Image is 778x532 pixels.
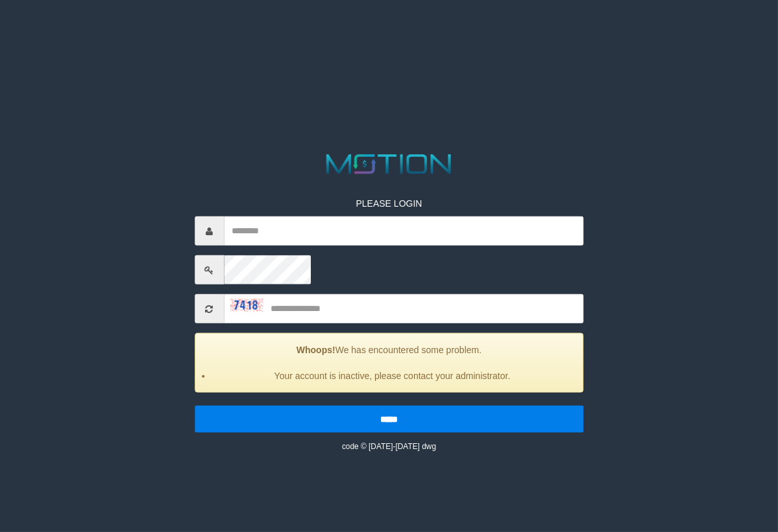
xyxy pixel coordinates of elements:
li: Your account is inactive, please contact your administrator. [212,369,574,382]
img: MOTION_logo.png [321,151,457,178]
small: code © [DATE]-[DATE] dwg [342,442,436,451]
p: PLEASE LOGIN [195,197,584,210]
div: We has encountered some problem. [195,333,584,393]
img: captcha [230,298,263,311]
strong: Whoops! [297,345,335,355]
